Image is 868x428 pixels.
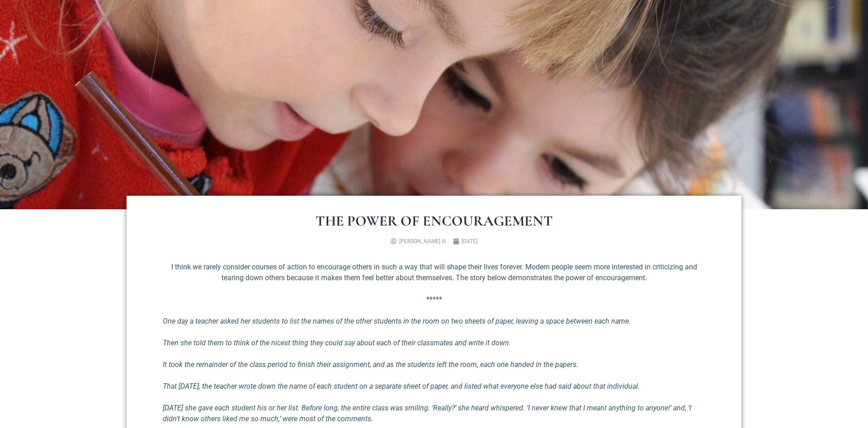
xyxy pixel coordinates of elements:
[163,262,705,283] p: I think we rarely consider courses of action to encourage others in such a way that will shape th...
[453,237,477,245] a: [DATE]
[163,404,691,423] em: [DATE] she gave each student his or her list. Before long, the entire class was smiling. ‘Really?...
[462,238,477,245] time: [DATE]
[163,317,631,325] em: One day a teacher asked her students to list the names of the other students in the room on two s...
[399,238,446,245] span: [PERSON_NAME] III
[163,360,578,369] em: It took the remainder of the class period to finish their assignment, and as the students left th...
[163,382,640,390] em: That [DATE], the teacher wrote down the name of each student on a separate sheet of paper, and li...
[163,339,511,347] em: Then she told them to think of the nicest thing they could say about each of their classmates and...
[163,214,705,228] h1: The Power of Encouragement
